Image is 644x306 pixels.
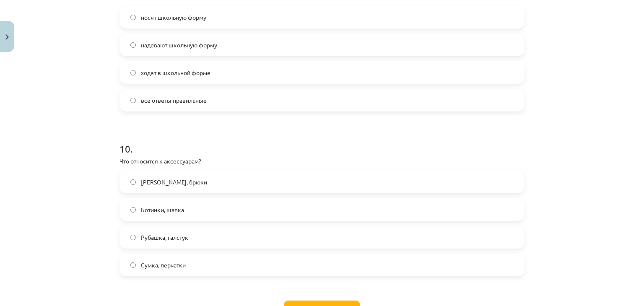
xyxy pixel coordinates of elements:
[130,15,136,20] input: носят школьную форму
[141,41,217,49] span: надевают школьную форму
[119,157,525,166] p: Что относится к аксессуарам?
[130,70,136,75] input: ходят в школьной форме
[141,205,184,214] span: Ботинки, шапка
[130,42,136,48] input: надевают школьную форму
[130,235,136,240] input: Рубашка, галстук
[130,98,136,103] input: все ответы правильные
[130,262,136,268] input: Сумка, перчатки
[141,233,188,242] span: Рубашка, галстук
[130,179,136,185] input: [PERSON_NAME], брюки
[141,13,206,22] span: носят школьную форму
[5,34,9,40] img: icon-close-lesson-0947bae3869378f0d4975bcd49f059093ad1ed9edebbc8119c70593378902aed.svg
[141,96,207,105] span: все ответы правильные
[141,68,210,77] span: ходят в школьной форме
[141,261,186,270] span: Сумка, перчатки
[141,178,207,187] span: [PERSON_NAME], брюки
[130,207,136,213] input: Ботинки, шапка
[119,128,525,154] h1: 10 .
